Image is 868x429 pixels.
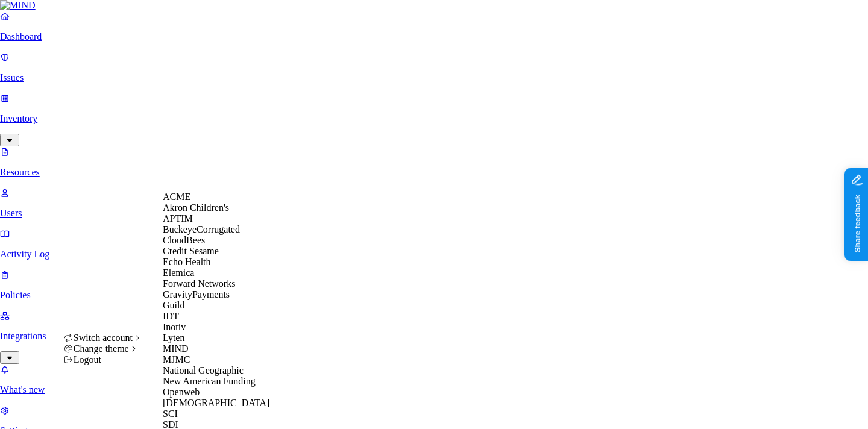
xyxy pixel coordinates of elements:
span: BuckeyeCorrugated [163,224,240,234]
div: Logout [64,354,143,365]
span: Lyten [163,333,184,343]
span: APTIM [163,213,193,224]
span: Echo Health [163,257,211,267]
span: MJMC [163,354,190,365]
span: Change theme [74,343,129,354]
span: Credit Sesame [163,246,219,256]
span: Openweb [163,387,200,397]
span: Akron Children's [163,202,229,213]
span: Elemica [163,268,194,278]
span: National Geographic [163,365,244,375]
span: SCI [163,409,178,419]
span: Guild [163,300,184,310]
span: Switch account [74,333,133,343]
span: New American Funding [163,376,256,386]
span: Inotiv [163,322,186,332]
span: ACME [163,192,190,202]
span: IDT [163,311,179,321]
span: Forward Networks [163,278,235,289]
span: [DEMOGRAPHIC_DATA] [163,398,269,408]
span: GravityPayments [163,289,230,299]
span: CloudBees [163,235,205,245]
span: MIND [163,343,189,354]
